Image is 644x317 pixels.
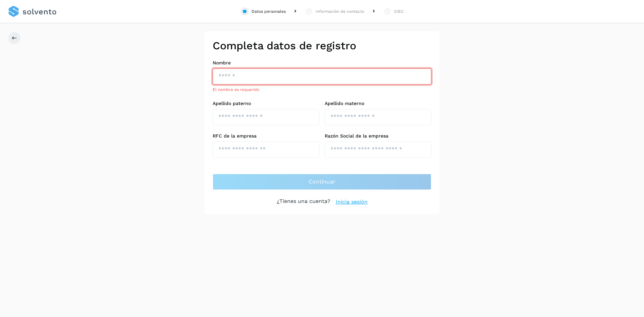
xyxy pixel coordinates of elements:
[213,174,431,190] button: Continuar
[336,198,368,206] a: Inicia sesión
[213,60,431,66] label: Nombre
[213,101,319,106] label: Apellido paterno
[252,8,286,14] div: Datos personales
[213,39,431,52] h2: Completa datos de registro
[309,178,336,186] span: Continuar
[277,198,330,206] p: ¿Tienes una cuenta?
[213,133,319,139] label: RFC de la empresa
[325,133,431,139] label: Razón Social de la empresa
[394,8,404,14] div: CIEC
[316,8,364,14] div: Información de contacto
[325,101,431,106] label: Apellido materno
[213,87,259,92] span: El nombre es requerido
